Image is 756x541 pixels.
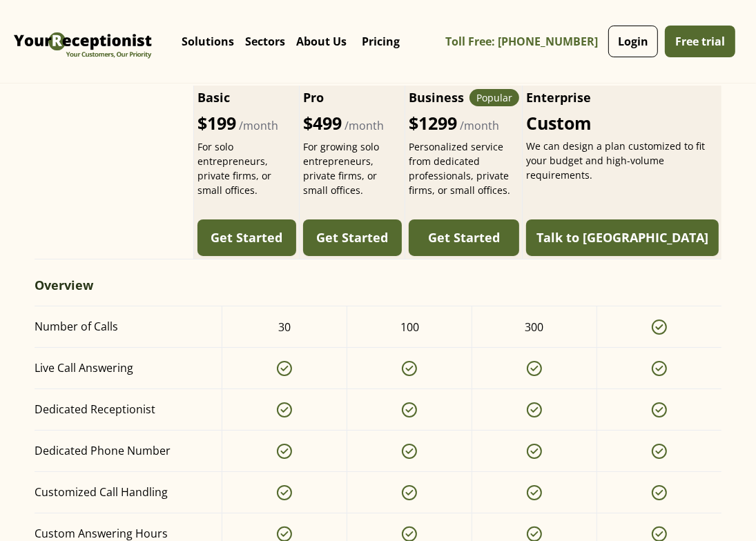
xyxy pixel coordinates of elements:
[197,219,296,256] a: Get Started
[409,219,519,256] a: Get Started
[400,319,419,335] div: 100
[197,88,230,107] h2: Basic
[35,359,205,377] div: Live Call Answering
[296,35,347,48] p: About Us
[240,14,291,69] div: Sectors
[239,118,278,133] span: /month
[526,139,719,182] div: We can design a plan customized to fit your budget and high-volume requirements.
[35,317,205,336] div: Number of Calls
[176,14,240,69] div: Solutions
[316,228,388,247] div: Get Started
[526,392,756,541] iframe: Chat Widget
[409,139,519,197] div: Personalized service from dedicated professionals, private firms, or small offices.
[278,319,291,335] div: 30
[352,21,409,62] a: Pricing
[182,35,234,48] p: Solutions
[428,228,500,247] div: Get Started
[526,219,719,256] a: Talk to [GEOGRAPHIC_DATA]
[445,26,605,57] a: Toll Free: [PHONE_NUMBER]
[665,26,735,57] a: Free trial
[35,400,205,419] div: Dedicated Receptionist
[526,112,719,133] div: Custom
[409,88,464,107] h2: Business
[476,90,512,105] div: Popular
[303,112,402,134] div: $499
[245,35,285,48] p: Sectors
[345,118,384,133] span: /month
[303,219,402,256] a: Get Started
[525,319,544,335] div: 300
[303,139,402,197] div: For growing solo entrepreneurs, private firms, or small offices.
[35,442,205,460] div: Dedicated Phone Number
[526,88,719,107] h2: Enterprise
[211,228,282,247] div: Get Started
[536,228,708,247] div: Talk to [GEOGRAPHIC_DATA]
[409,112,519,134] div: $1299
[197,139,296,197] div: For solo entrepreneurs, private firms, or small offices.
[291,14,352,69] div: About Us
[197,112,296,134] div: $199
[10,10,155,72] a: home
[35,483,205,502] div: Customized Call Handling
[35,276,721,295] div: Overview
[303,88,402,107] h2: Pro
[10,10,155,72] img: Virtual Receptionist - Answering Service - Call and Live Chat Receptionist - Virtual Receptionist...
[460,118,499,133] span: /month
[608,26,658,57] a: Login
